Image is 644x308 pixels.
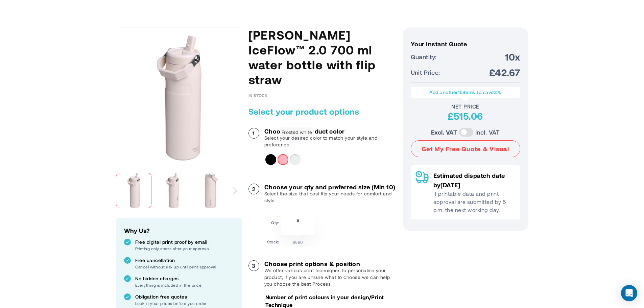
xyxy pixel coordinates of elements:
[411,68,440,77] span: Unit Price:
[415,171,429,184] img: Delivery
[248,93,268,98] span: In stock
[290,154,301,165] div: Frosted white
[264,260,396,267] h3: Choose print options & position
[282,129,312,135] div: Frosted white
[494,89,501,95] span: 3%
[135,275,234,282] p: No hidden charges
[264,135,396,148] p: Select your desired color to match your style and preference.
[458,89,463,95] span: 15
[248,93,268,98] div: Availability
[135,245,234,252] p: Printing only starts after your approval
[135,264,234,270] p: Cancel without risk up until print approval
[135,293,234,300] p: Obligation free quotes
[278,154,288,165] div: Light pink
[440,181,460,189] span: [DATE]
[431,127,457,137] label: Excl. VAT
[116,35,242,161] img: 10088541_bo0oborw4ekfu0wi.jpg
[433,190,516,214] p: If printable data and print approval are submitted by 5 p.m. the next working day.
[267,237,280,245] td: Stock:
[411,41,520,47] h3: Your Instant Quote
[194,173,229,208] img: 10088541_f1_ivg0xxtqi5rwh7xf.jpg
[116,173,151,208] img: 10088541_bo0oborw4ekfu0wi.jpg
[124,226,234,235] h2: Why Us?
[505,51,520,63] span: 10x
[135,239,234,245] p: Free digital print proof by email
[621,285,637,301] div: Open Intercom Messenger
[411,52,437,62] span: Quantity:
[265,154,276,165] div: Solid black
[489,66,520,78] span: £42.67
[411,140,520,157] button: Get My Free Quote & Visual
[135,257,234,264] p: Free cancellation
[135,282,234,288] p: Everything is included in the price
[414,89,517,96] p: Add another items to save
[264,128,396,135] h3: Choose your product color
[411,103,520,110] div: Net Price
[155,173,190,208] img: 10088541_eg_y1_esxqeloj6wcauvex.jpg
[264,190,396,204] p: Select the size that best fits your needs for comfort and style
[248,27,396,87] h1: [PERSON_NAME] IceFlow™ 2.0 700 ml water bottle with flip straw
[264,267,396,287] p: We offer various print techniques to personalise your product, if you are unsure what to choose w...
[433,171,516,190] p: Estimated dispatch date by
[264,184,396,190] h3: Choose your qty and preferred size (Min 10)
[135,300,234,306] p: Lock in your prices before you order
[267,212,280,235] td: Qty:
[281,237,315,245] td: 9590
[411,110,520,122] div: £515.06
[229,169,241,212] div: Next
[475,127,500,137] label: Incl. VAT
[248,106,396,117] h2: Select your product options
